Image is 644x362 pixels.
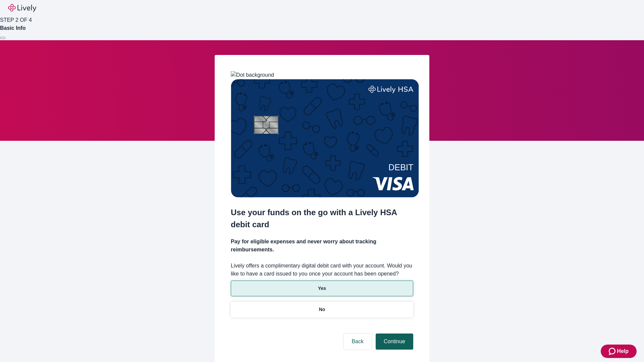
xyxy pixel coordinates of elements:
[8,4,36,12] img: Lively
[231,262,413,278] label: Lively offers a complimentary digital debit card with your account. Would you like to have a card...
[343,334,372,350] button: Back
[617,347,629,355] span: Help
[231,79,419,197] img: Debit card
[376,334,413,350] button: Continue
[601,345,637,358] button: Zendesk support iconHelp
[318,285,326,292] p: Yes
[319,306,325,313] p: No
[231,238,413,254] h4: Pay for eligible expenses and never worry about tracking reimbursements.
[609,347,617,355] svg: Zendesk support icon
[231,302,413,317] button: No
[231,71,274,79] img: Dot background
[231,281,413,296] button: Yes
[231,206,413,231] h2: Use your funds on the go with a Lively HSA debit card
